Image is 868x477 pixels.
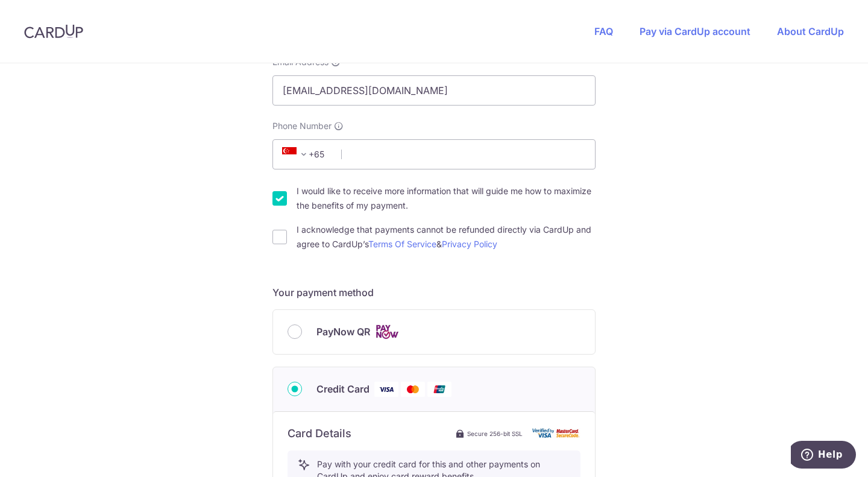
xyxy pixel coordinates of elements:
h5: Your payment method [272,285,596,300]
span: PayNow QR [316,324,370,339]
iframe: Opens a widget where you can find more information [791,441,856,471]
div: PayNow QR Cards logo [288,324,580,340]
span: Credit Card [316,382,370,396]
img: Cards logo [375,324,399,340]
h6: Card Details [288,426,351,441]
span: Phone Number [272,120,332,132]
span: +65 [278,147,333,162]
a: Terms Of Service [368,239,436,249]
img: Visa [374,382,398,397]
a: Pay via CardUp account [640,25,750,37]
label: I acknowledge that payments cannot be refunded directly via CardUp and agree to CardUp’s & [297,223,596,251]
a: About CardUp [777,25,844,37]
a: FAQ [594,25,613,37]
div: Credit Card Visa Mastercard Union Pay [288,382,580,397]
label: I would like to receive more information that will guide me how to maximize the benefits of my pa... [297,184,596,213]
img: card secure [532,428,580,438]
span: +65 [282,147,311,162]
span: Secure 256-bit SSL [467,429,523,438]
a: Privacy Policy [442,239,497,249]
img: Mastercard [401,382,425,397]
img: Union Pay [427,382,451,397]
input: Email address [272,75,596,106]
img: CardUp [24,24,83,39]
